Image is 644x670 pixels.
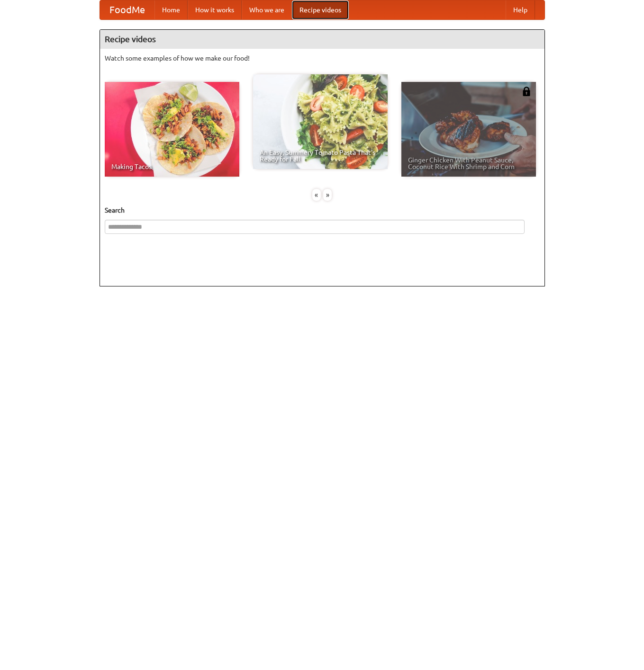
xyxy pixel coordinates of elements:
span: Making Tacos [111,163,233,170]
a: Who we are [242,0,292,19]
a: Home [154,0,188,19]
a: Making Tacos [105,82,239,177]
div: » [323,189,332,201]
a: Help [506,0,535,19]
a: An Easy, Summery Tomato Pasta That's Ready for Fall [253,74,388,169]
h5: Search [105,205,540,215]
span: An Easy, Summery Tomato Pasta That's Ready for Fall [260,149,381,162]
a: Recipe videos [292,0,349,19]
a: FoodMe [100,0,154,19]
img: 483408.png [522,87,531,96]
p: Watch some examples of how we make our food! [105,54,540,63]
h4: Recipe videos [100,30,544,49]
a: How it works [188,0,242,19]
div: « [312,189,321,201]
